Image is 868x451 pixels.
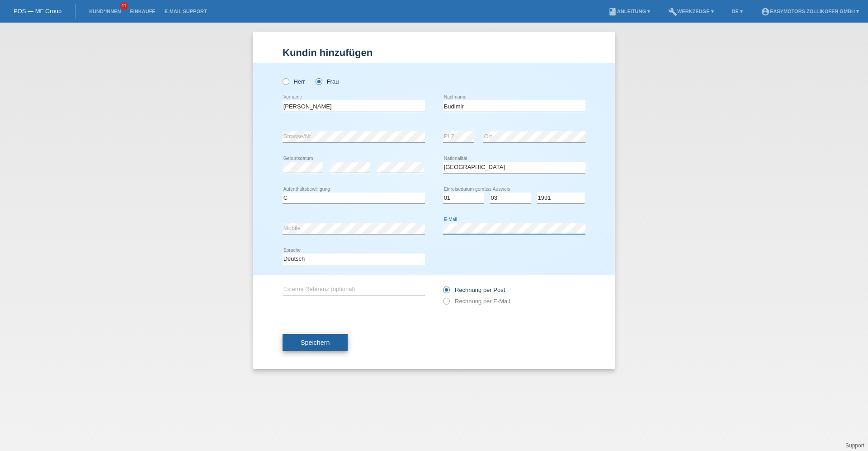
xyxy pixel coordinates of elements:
a: Support [845,442,864,449]
a: POS — MF Group [14,8,61,14]
h1: Kundin hinzufügen [283,47,585,58]
i: book [608,7,617,16]
a: Einkäufe [125,9,160,14]
a: Kund*innen [85,9,125,14]
input: Rechnung per E-Mail [443,298,449,309]
label: Rechnung per E-Mail [443,298,510,305]
button: Speichern [283,334,348,351]
a: DE ▾ [727,9,747,14]
a: account_circleEasymotors Zollikofen GmbH ▾ [756,9,863,14]
label: Herr [283,78,305,85]
input: Frau [316,78,321,84]
span: Speichern [301,339,330,346]
label: Frau [316,78,339,85]
a: E-Mail Support [160,9,212,14]
i: build [668,7,677,16]
a: buildWerkzeuge ▾ [664,9,718,14]
a: bookAnleitung ▾ [604,9,655,14]
i: account_circle [761,7,770,16]
input: Rechnung per Post [443,287,449,298]
input: Herr [283,78,288,84]
label: Rechnung per Post [443,287,505,293]
span: 41 [120,2,128,10]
